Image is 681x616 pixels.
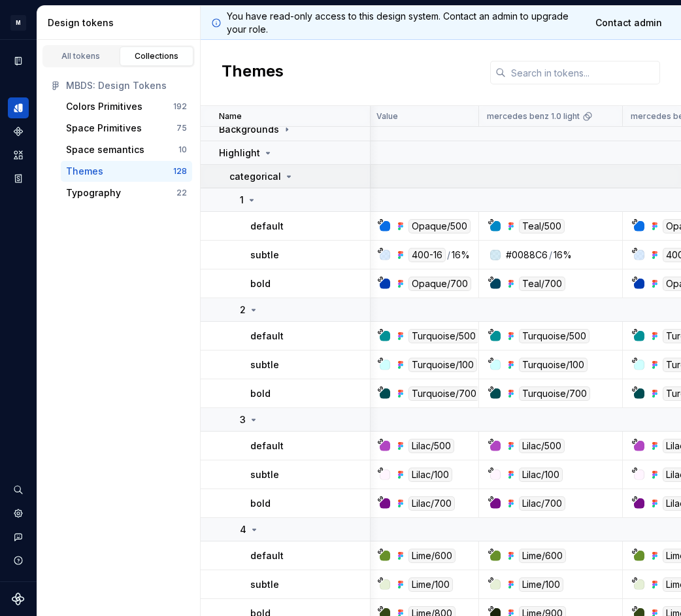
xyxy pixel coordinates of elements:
[506,248,548,262] div: #0088C6
[66,143,144,156] div: Space semantics
[408,329,479,343] div: Turquoise/500
[519,577,563,592] div: Lime/100
[61,96,192,117] button: Colors Primitives192
[408,549,456,563] div: Lime/600
[124,51,190,61] div: Collections
[61,118,192,139] button: Space Primitives75
[408,496,455,511] div: Lilac/700
[519,386,590,401] div: Turquoise/700
[240,303,246,317] p: 2
[519,468,563,482] div: Lilac/100
[61,161,192,182] button: Themes128
[519,439,565,453] div: Lilac/500
[519,329,590,343] div: Turquoise/500
[3,9,34,37] button: M
[452,248,470,262] div: 16%
[250,387,271,400] p: bold
[595,16,662,29] span: Contact admin
[227,10,582,36] p: You have read-only access to this design system. Contact an admin to upgrade your role.
[12,592,25,606] svg: Supernova Logo
[250,248,279,262] p: subtle
[48,16,195,29] div: Design tokens
[219,111,242,122] p: Name
[61,139,192,160] button: Space semantics10
[8,145,29,165] a: Assets
[519,496,565,511] div: Lilac/700
[250,277,271,290] p: bold
[376,111,398,122] p: Value
[250,358,279,371] p: subtle
[408,468,452,482] div: Lilac/100
[173,166,187,177] div: 128
[250,497,271,510] p: bold
[250,578,279,591] p: subtle
[10,15,26,31] div: M
[519,277,565,291] div: Teal/700
[8,50,29,71] a: Documentation
[66,186,121,199] div: Typography
[519,549,566,563] div: Lime/600
[250,549,284,562] p: default
[8,168,29,189] a: Storybook stories
[8,503,29,524] a: Settings
[408,277,471,291] div: Opaque/700
[8,479,29,500] button: Search ⌘K
[222,61,284,84] h2: Themes
[549,248,552,262] div: /
[250,330,284,343] p: default
[408,358,477,372] div: Turquoise/100
[240,194,244,207] p: 1
[8,97,29,118] a: Design tokens
[219,146,260,160] p: Highlight
[176,123,187,133] div: 75
[487,111,580,122] p: mercedes benz 1.0 light
[587,11,671,35] a: Contact admin
[219,123,279,136] p: Backgrounds
[8,121,29,142] a: Components
[408,439,454,453] div: Lilac/500
[66,79,187,92] div: MBDS: Design Tokens
[250,220,284,233] p: default
[519,219,565,233] div: Teal/500
[408,577,453,592] div: Lime/100
[173,101,187,112] div: 192
[250,439,284,453] p: default
[61,182,192,203] button: Typography22
[8,526,29,547] button: Contact support
[250,468,279,481] p: subtle
[408,219,471,233] div: Opaque/500
[554,248,572,262] div: 16%
[176,188,187,198] div: 22
[229,170,281,183] p: categorical
[66,122,142,135] div: Space Primitives
[408,386,480,401] div: Turquoise/700
[66,165,103,178] div: Themes
[48,51,114,61] div: All tokens
[240,523,246,536] p: 4
[240,413,246,426] p: 3
[178,145,187,155] div: 10
[447,248,450,262] div: /
[408,248,446,262] div: 400-16
[66,100,142,113] div: Colors Primitives
[519,358,588,372] div: Turquoise/100
[506,61,660,84] input: Search in tokens...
